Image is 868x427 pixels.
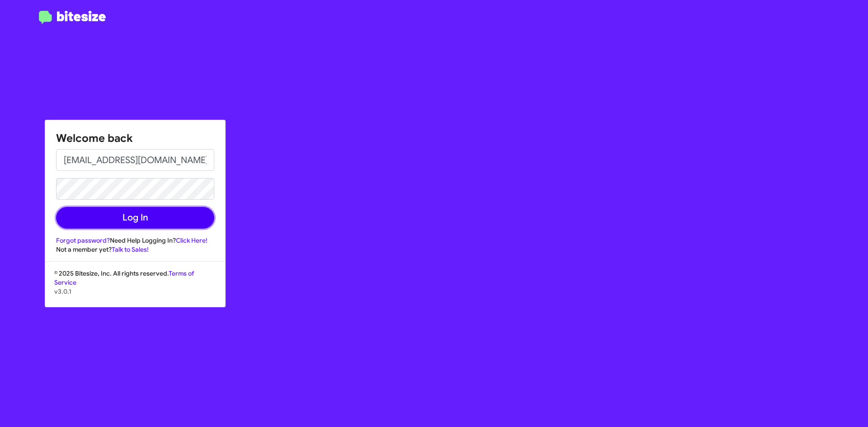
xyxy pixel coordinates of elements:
[176,236,208,244] a: Click Here!
[56,245,214,254] div: Not a member yet?
[56,131,214,145] h1: Welcome back
[56,236,214,245] div: Need Help Logging In?
[56,236,110,244] a: Forgot password?
[56,207,214,229] button: Log In
[45,269,225,307] div: © 2025 Bitesize, Inc. All rights reserved.
[112,245,149,253] a: Talk to Sales!
[54,287,216,296] p: v3.0.1
[56,149,214,171] input: Email address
